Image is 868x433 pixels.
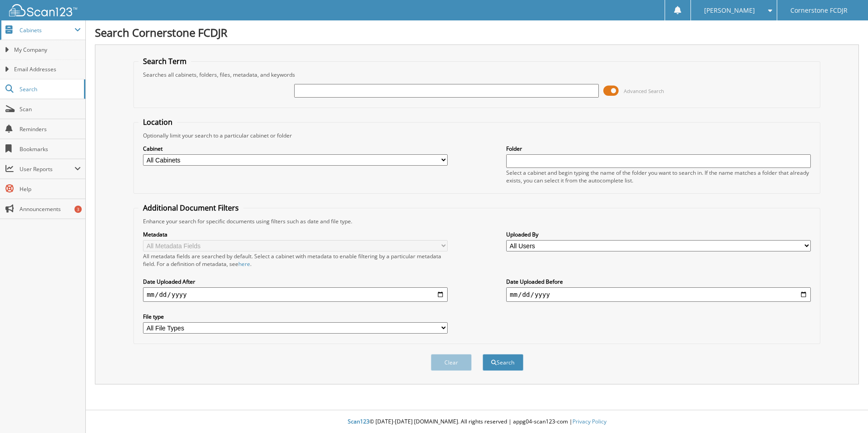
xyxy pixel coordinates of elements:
span: [PERSON_NAME] [704,8,755,13]
span: Help [20,185,81,193]
a: here [238,260,250,268]
span: Cabinets [20,26,74,34]
span: Scan123 [348,418,370,425]
div: All metadata fields are searched by default. Select a cabinet with metadata to enable filtering b... [143,252,448,268]
span: Cornerstone FCDJR [790,8,848,13]
input: start [143,287,448,302]
span: User Reports [20,165,74,173]
label: File type [143,313,448,320]
div: Select a cabinet and begin typing the name of the folder you want to search in. If the name match... [506,169,811,184]
a: Privacy Policy [572,418,607,425]
div: Optionally limit your search to a particular cabinet or folder [138,132,815,139]
div: Searches all cabinets, folders, files, metadata, and keywords [138,71,815,79]
label: Date Uploaded Before [506,278,811,285]
button: Clear [431,354,472,371]
label: Metadata [143,231,448,238]
span: Scan [20,105,81,113]
legend: Location [138,117,177,127]
label: Uploaded By [506,231,811,238]
span: Reminders [20,125,81,133]
img: scan123-logo-white.svg [9,4,77,16]
span: Advanced Search [624,88,664,94]
label: Folder [506,145,811,153]
span: Announcements [20,205,81,213]
button: Search [483,354,523,371]
span: Search [20,85,79,93]
legend: Additional Document Filters [138,203,243,213]
span: My Company [14,46,81,54]
div: Enhance your search for specific documents using filters such as date and file type. [138,217,815,225]
div: © [DATE]-[DATE] [DOMAIN_NAME]. All rights reserved | appg04-scan123-com | [86,411,868,433]
div: 3 [74,206,82,213]
span: Bookmarks [20,145,81,153]
h1: Search Cornerstone FCDJR [95,25,859,40]
legend: Search Term [138,56,191,66]
label: Cabinet [143,145,448,153]
input: end [506,287,811,302]
label: Date Uploaded After [143,278,448,285]
span: Email Addresses [14,65,81,74]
